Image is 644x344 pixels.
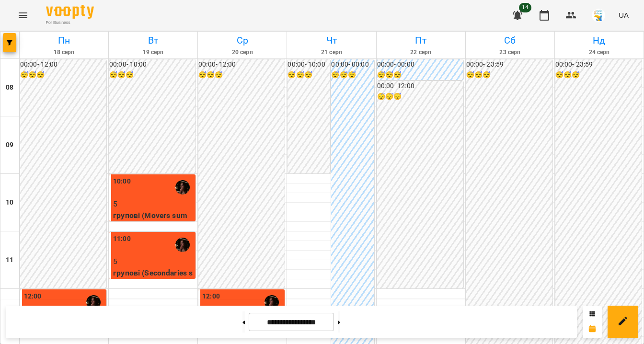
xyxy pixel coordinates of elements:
[46,20,94,26] span: For Business
[113,210,194,232] p: групові (Movers summer club 1)
[592,9,605,22] img: 38072b7c2e4bcea27148e267c0c485b2.jpg
[555,59,642,70] h6: 00:00 - 23:59
[615,6,632,24] button: UA
[6,197,13,208] h6: 10
[20,70,106,80] h6: 😴😴😴
[109,70,195,80] h6: 😴😴😴
[288,48,374,57] h6: 21 серп
[110,33,196,48] h6: Вт
[287,70,330,80] h6: 😴😴😴
[377,92,463,102] h6: 😴😴😴
[466,59,552,70] h6: 00:00 - 23:59
[556,48,642,57] h6: 24 серп
[21,33,107,48] h6: Пн
[467,48,553,57] h6: 23 серп
[113,256,194,267] p: 5
[202,291,220,302] label: 12:00
[11,4,34,27] button: Menu
[377,59,463,70] h6: 00:00 - 00:00
[556,33,642,48] h6: Нд
[378,48,464,57] h6: 22 серп
[6,255,13,265] h6: 11
[619,10,629,20] span: UA
[24,291,42,302] label: 12:00
[378,33,464,48] h6: Пт
[46,5,94,19] img: Voopty Logo
[109,59,195,70] h6: 00:00 - 10:00
[6,140,13,150] h6: 09
[175,180,190,195] img: Катерина Халимендик
[377,70,463,80] h6: 😴😴😴
[288,33,374,48] h6: Чт
[519,3,531,12] span: 14
[331,59,374,70] h6: 00:00 - 00:00
[113,176,131,187] label: 10:00
[467,33,553,48] h6: Сб
[377,81,463,92] h6: 00:00 - 12:00
[199,48,285,57] h6: 20 серп
[264,295,279,310] img: Катерина Халимендик
[199,33,285,48] h6: Ср
[466,70,552,80] h6: 😴😴😴
[20,59,106,70] h6: 00:00 - 12:00
[21,48,107,57] h6: 18 серп
[331,70,374,80] h6: 😴😴😴
[198,59,285,70] h6: 00:00 - 12:00
[113,234,131,244] label: 11:00
[198,70,285,80] h6: 😴😴😴
[287,59,330,70] h6: 00:00 - 10:00
[110,48,196,57] h6: 19 серп
[113,267,194,290] p: групові (Secondaries summer club 1)
[555,70,642,80] h6: 😴😴😴
[6,82,13,93] h6: 08
[175,238,190,252] img: Катерина Халимендик
[113,198,194,210] p: 5
[86,295,101,310] img: Катерина Халимендик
